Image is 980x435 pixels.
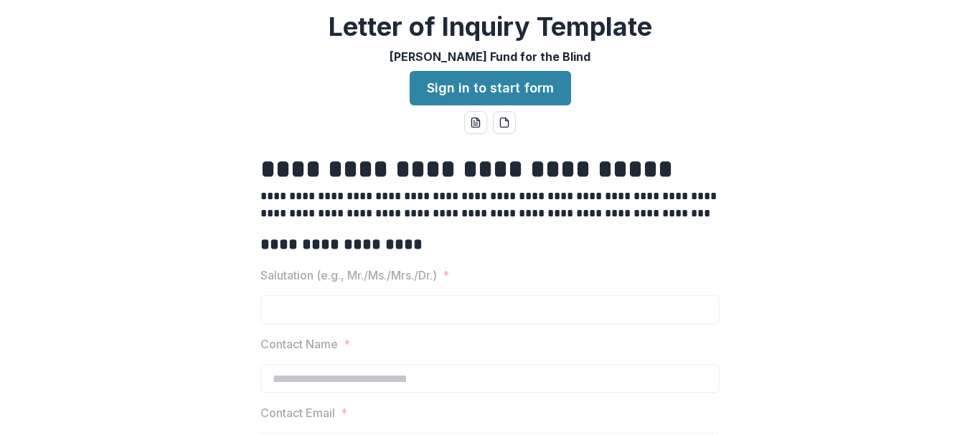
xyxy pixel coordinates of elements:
p: Contact Name [260,335,338,353]
a: Sign in to start form [410,71,571,105]
button: word-download [464,111,487,134]
p: Contact Email [260,404,335,421]
button: pdf-download [493,111,516,134]
p: Salutation (e.g., Mr./Ms./Mrs./Dr.) [260,267,437,284]
h2: Letter of Inquiry Template [329,11,652,42]
p: [PERSON_NAME] Fund for the Blind [390,48,590,65]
